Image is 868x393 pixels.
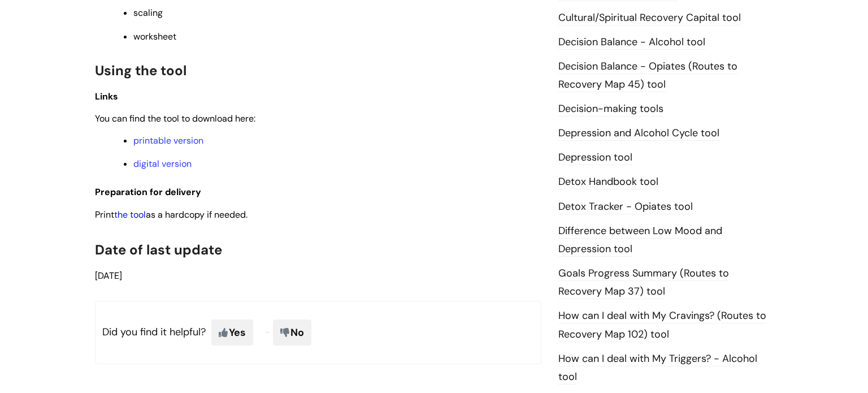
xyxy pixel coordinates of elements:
span: Yes [211,319,253,346]
span: No [273,319,311,346]
a: Decision Balance - Opiates (Routes to Recovery Map 45) tool [558,59,737,92]
span: [DATE] [95,270,122,282]
a: Depression tool [558,150,632,165]
a: How can I deal with My Triggers? - Alcohol tool [558,352,757,385]
span: Date of last update [95,241,222,258]
span: Preparation for delivery [95,186,201,198]
a: Detox Tracker - Opiates tool [558,200,693,214]
a: Decision-making tools [558,102,663,116]
span: Links [95,90,118,102]
a: Decision Balance - Alcohol tool [558,35,705,50]
span: Print as a hardcopy if needed. [95,209,248,221]
a: Depression and Alcohol Cycle tool [558,126,719,141]
a: Difference between Low Mood and Depression tool [558,224,722,257]
span: You can find the tool to download here: [95,113,255,124]
span: worksheet [133,31,176,42]
a: Detox Handbook tool [558,175,658,189]
a: printable version [133,135,203,146]
span: Using the tool [95,62,186,79]
a: Cultural/Spiritual Recovery Capital tool [558,11,741,25]
a: Goals Progress Summary (Routes to Recovery Map 37) tool [558,266,729,299]
a: digital version [133,158,192,170]
a: How can I deal with My Cravings? (Routes to Recovery Map 102) tool [558,309,766,342]
span: scaling [133,7,163,19]
p: Did you find it helpful? [95,301,541,364]
a: the tool [114,209,146,221]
